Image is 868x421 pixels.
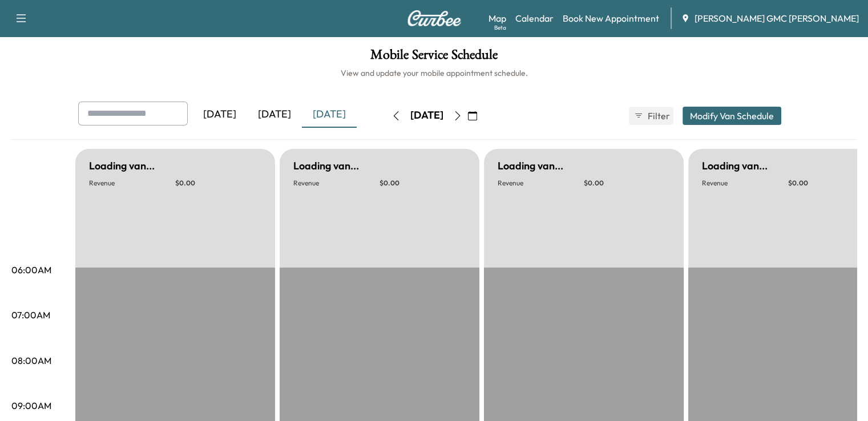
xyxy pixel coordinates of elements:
[498,179,584,188] p: Revenue
[702,158,768,174] h5: Loading van...
[89,158,155,174] h5: Loading van...
[89,179,175,188] p: Revenue
[629,107,673,125] button: Filter
[494,23,506,32] div: Beta
[11,48,857,67] h1: Mobile Service Schedule
[683,107,781,125] button: Modify Van Schedule
[515,11,554,25] a: Calendar
[584,179,670,188] p: $ 0.00
[302,102,357,128] div: [DATE]
[702,179,788,188] p: Revenue
[175,179,261,188] p: $ 0.00
[11,399,51,412] p: 09:00AM
[293,158,359,174] h5: Loading van...
[695,11,859,25] span: [PERSON_NAME] GMC [PERSON_NAME]
[11,263,51,277] p: 06:00AM
[407,10,462,26] img: Curbee Logo
[247,102,302,128] div: [DATE]
[563,11,659,25] a: Book New Appointment
[11,354,51,367] p: 08:00AM
[11,308,50,322] p: 07:00AM
[192,102,247,128] div: [DATE]
[293,179,380,188] p: Revenue
[410,108,443,123] div: [DATE]
[11,67,857,79] h6: View and update your mobile appointment schedule.
[648,109,668,123] span: Filter
[380,179,466,188] p: $ 0.00
[488,11,506,25] a: MapBeta
[498,158,563,174] h5: Loading van...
